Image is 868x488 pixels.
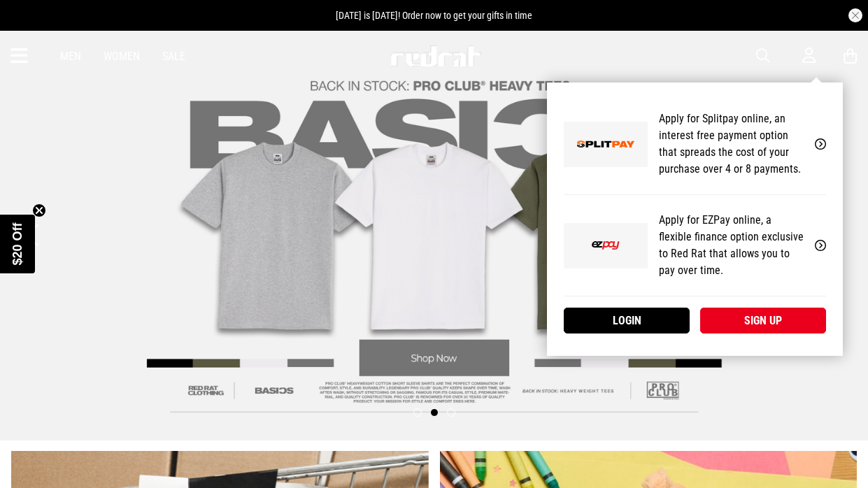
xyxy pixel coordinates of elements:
[564,195,826,296] a: Apply for EZPay online, a flexible finance option exclusive to Red Rat that allows you to pay ove...
[390,45,482,66] img: Redrat logo
[659,110,804,178] p: Apply for Splitpay online, an interest free payment option that spreads the cost of your purchase...
[104,50,140,63] a: Women
[162,50,185,63] a: Sale
[336,10,532,21] span: [DATE] is [DATE]! Order now to get your gifts in time
[564,94,826,195] a: Apply for Splitpay online, an interest free payment option that spreads the cost of your purchase...
[564,308,690,333] a: Login
[10,222,24,265] span: $20 Off
[32,203,46,217] button: Close teaser
[60,50,81,63] a: Men
[659,212,804,279] p: Apply for EZPay online, a flexible finance option exclusive to Red Rat that allows you to pay ove...
[700,308,826,333] a: Sign up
